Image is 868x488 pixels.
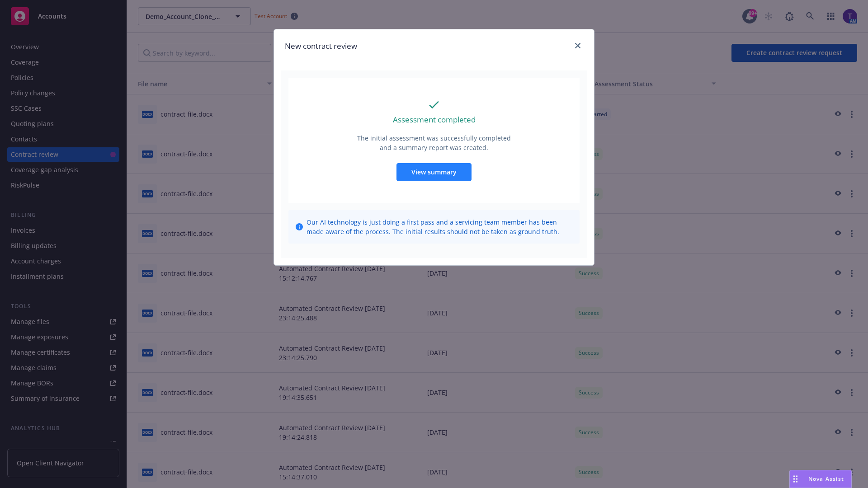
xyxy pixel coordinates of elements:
span: Our AI technology is just doing a first pass and a servicing team member has been made aware of t... [307,217,572,236]
div: Drag to move [790,470,801,488]
h1: New contract review [285,40,357,52]
button: View summary [396,163,472,181]
span: Nova Assist [808,475,844,483]
a: close [572,40,583,51]
p: The initial assessment was successfully completed and a summary report was created. [356,133,512,152]
button: Nova Assist [789,470,852,488]
p: Assessment completed [393,114,476,126]
span: View summary [411,168,457,176]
